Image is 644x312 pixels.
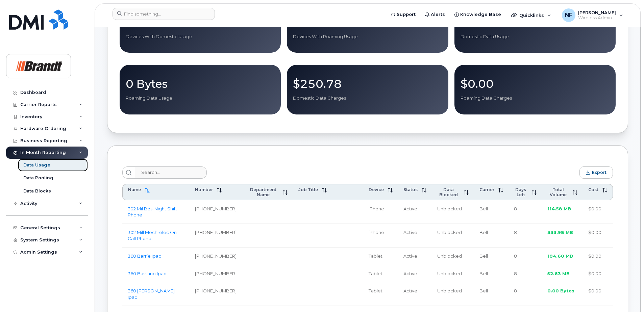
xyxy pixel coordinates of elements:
[190,265,242,283] td: [PHONE_NUMBER]
[432,282,474,306] td: Unblocked
[474,200,509,224] td: Bell
[547,187,569,197] span: Total Volume
[547,271,570,276] span: 52.63 MB
[128,271,167,276] a: 360 Bassano Ipad
[403,187,418,192] span: Status
[128,253,162,259] a: 360 Barrie Ipad
[579,166,613,179] button: Export
[293,95,442,101] p: Domestic Data Charges
[128,288,175,300] a: 360 [PERSON_NAME] Ipad
[547,253,573,259] span: 104.60 MB
[547,206,571,211] span: 114.58 MB
[474,248,509,265] td: Bell
[460,11,501,18] span: Knowledge Base
[126,34,275,40] p: Devices With Domestic Usage
[420,8,450,21] a: Alerts
[398,265,432,283] td: Active
[431,11,445,18] span: Alerts
[369,187,384,192] span: Device
[519,12,544,18] span: Quicklinks
[474,282,509,306] td: Bell
[509,282,542,306] td: 8
[135,166,207,179] input: Search...
[363,224,398,248] td: iPhone
[126,16,275,28] p: 2527
[195,187,213,192] span: Number
[298,187,318,192] span: Job Title
[565,11,572,19] span: NF
[128,230,177,241] a: 302 Mill Mech-elec On Call Phone
[461,16,610,28] p: 12.57 TB
[583,224,613,248] td: $0.00
[363,265,398,283] td: Tablet
[479,187,494,192] span: Carrier
[293,34,442,40] p: Devices With Roaming Usage
[588,187,598,192] span: Cost
[128,206,177,218] a: 302 Mil Besl Night Shift Phone
[432,224,474,248] td: Unblocked
[509,200,542,224] td: 8
[461,34,610,40] p: Domestic Data Usage
[398,282,432,306] td: Active
[397,11,416,18] span: Support
[557,8,628,22] div: Noah Fouillard
[461,78,610,90] p: $0.00
[363,200,398,224] td: iPhone
[363,248,398,265] td: Tablet
[583,248,613,265] td: $0.00
[506,8,556,22] div: Quicklinks
[578,15,616,21] span: Wireless Admin
[432,265,474,283] td: Unblocked
[461,95,610,101] p: Roaming Data Charges
[113,8,215,20] input: Find something...
[128,187,141,192] span: Name
[293,16,442,28] p: 0
[398,200,432,224] td: Active
[126,78,275,90] p: 0 Bytes
[450,8,506,21] a: Knowledge Base
[398,248,432,265] td: Active
[398,224,432,248] td: Active
[437,187,460,197] span: Data Blocked
[293,78,442,90] p: $250.78
[514,187,528,197] span: Days Left
[583,200,613,224] td: $0.00
[190,200,242,224] td: [PHONE_NUMBER]
[190,248,242,265] td: [PHONE_NUMBER]
[190,282,242,306] td: [PHONE_NUMBER]
[386,8,420,21] a: Support
[509,248,542,265] td: 8
[547,230,573,235] span: 333.98 MB
[126,95,275,101] p: Roaming Data Usage
[432,200,474,224] td: Unblocked
[509,224,542,248] td: 8
[583,282,613,306] td: $0.00
[363,282,398,306] td: Tablet
[474,265,509,283] td: Bell
[247,187,278,197] span: Department Name
[547,288,574,293] span: 0.00 Bytes
[592,170,606,175] span: Export
[190,224,242,248] td: [PHONE_NUMBER]
[509,265,542,283] td: 8
[474,224,509,248] td: Bell
[583,265,613,283] td: $0.00
[432,248,474,265] td: Unblocked
[578,10,616,15] span: [PERSON_NAME]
